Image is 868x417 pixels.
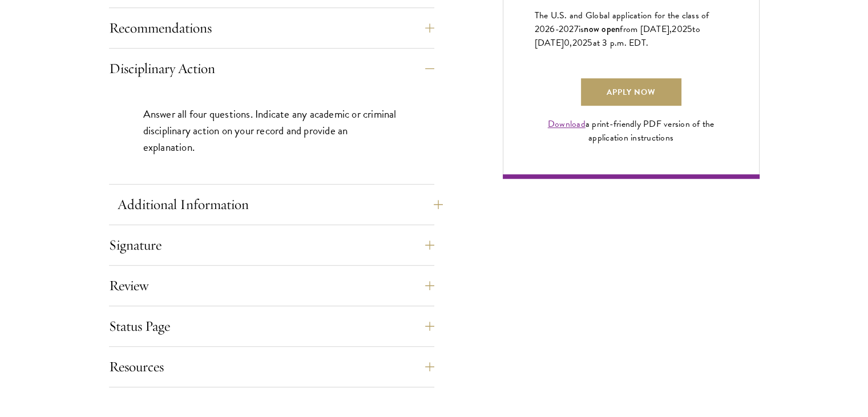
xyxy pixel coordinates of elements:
a: Download [548,117,586,131]
span: 202 [672,22,687,36]
a: Apply Now [581,78,681,106]
span: 0 [564,36,570,50]
span: at 3 p.m. EDT. [593,36,649,50]
span: 202 [572,36,588,50]
button: Additional Information [118,191,443,218]
span: 5 [687,22,692,36]
p: Answer all four questions. Indicate any academic or criminal disciplinary action on your record a... [143,106,400,155]
button: Signature [109,231,434,259]
span: 7 [574,22,579,36]
span: The U.S. and Global application for the class of 202 [535,9,709,36]
button: Resources [109,353,434,380]
span: now open [584,22,620,35]
span: 6 [550,22,555,36]
span: 5 [587,36,592,50]
button: Disciplinary Action [109,55,434,82]
span: to [DATE] [535,22,700,50]
button: Recommendations [109,14,434,42]
span: -202 [555,22,574,36]
div: a print-friendly PDF version of the application instructions [535,117,728,145]
button: Status Page [109,312,434,340]
button: Review [109,272,434,299]
span: is [579,22,584,36]
span: , [570,36,572,50]
span: from [DATE], [620,22,672,36]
